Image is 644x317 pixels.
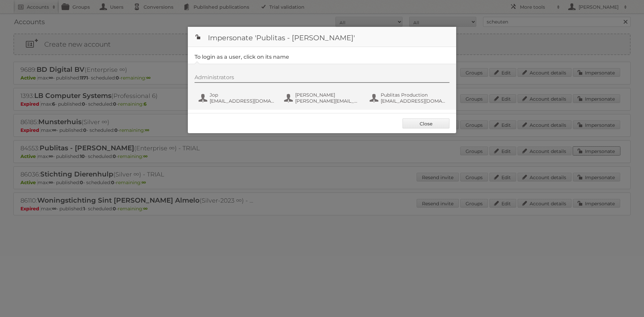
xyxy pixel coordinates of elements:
span: [EMAIL_ADDRESS][DOMAIN_NAME] [210,98,275,104]
button: [PERSON_NAME] [PERSON_NAME][EMAIL_ADDRESS][DOMAIN_NAME] [283,91,362,105]
a: Close [402,118,449,128]
span: [PERSON_NAME][EMAIL_ADDRESS][DOMAIN_NAME] [295,98,360,104]
div: Administrators [195,74,449,83]
span: Publitas Production [381,92,446,98]
h1: Impersonate 'Publitas - [PERSON_NAME]' [188,27,456,47]
span: [EMAIL_ADDRESS][DOMAIN_NAME] [381,98,446,104]
span: Jop [210,92,275,98]
span: [PERSON_NAME] [295,92,360,98]
legend: To login as a user, click on its name [195,54,289,60]
button: Publitas Production [EMAIL_ADDRESS][DOMAIN_NAME] [369,91,448,105]
button: Jop [EMAIL_ADDRESS][DOMAIN_NAME] [198,91,277,105]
